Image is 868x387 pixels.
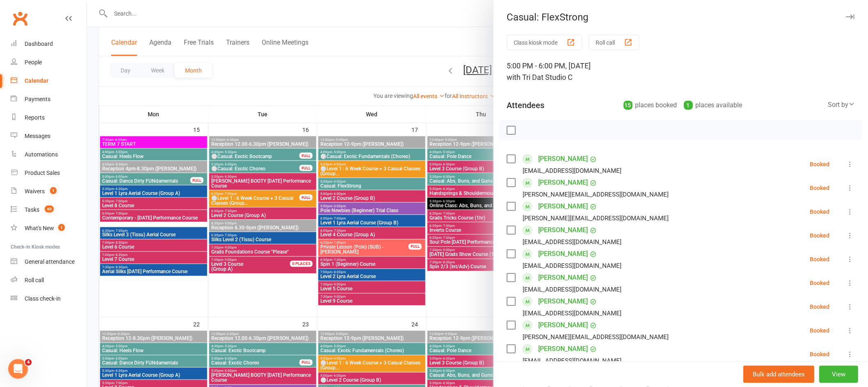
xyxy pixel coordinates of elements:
div: [EMAIL_ADDRESS][DOMAIN_NAME] [523,308,621,319]
div: General attendance [25,258,75,265]
a: [PERSON_NAME] [538,224,588,237]
div: Automations [25,151,58,158]
a: [PERSON_NAME] [538,295,588,308]
a: [PERSON_NAME] [538,152,588,165]
div: Tasks [25,206,39,213]
a: Payments [11,90,87,109]
a: Calendar [11,72,87,90]
a: Waivers 1 [11,182,87,201]
a: Class kiosk mode [11,290,87,308]
div: [EMAIL_ADDRESS][DOMAIN_NAME] [523,355,621,366]
div: Waivers [25,188,45,195]
div: [EMAIL_ADDRESS][DOMAIN_NAME] [523,260,621,271]
div: Booked [810,233,829,238]
div: [EMAIL_ADDRESS][DOMAIN_NAME] [523,237,621,247]
div: [EMAIL_ADDRESS][DOMAIN_NAME] [523,284,621,295]
div: 15 [624,101,633,110]
iframe: Intercom live chat [8,359,28,379]
div: Reports [25,114,45,121]
div: Attendees [507,100,544,111]
div: Payments [25,96,50,102]
span: with Tri D [507,73,537,81]
a: [PERSON_NAME] [538,247,588,260]
div: places booked [624,100,677,111]
a: [PERSON_NAME] [538,319,588,332]
a: Roll call [11,271,87,290]
span: 4 [25,359,32,366]
span: at Studio C [537,73,573,81]
div: [EMAIL_ADDRESS][DOMAIN_NAME] [523,165,621,176]
div: 5:00 PM - 6:00 PM, [DATE] [507,60,855,83]
div: Casual: FlexStrong [493,11,868,23]
div: [PERSON_NAME][EMAIL_ADDRESS][DOMAIN_NAME] [523,213,669,224]
div: Booked [810,256,829,262]
button: Roll call [589,35,640,50]
div: People [25,59,42,66]
a: [PERSON_NAME] [538,200,588,213]
a: Product Sales [11,164,87,182]
div: Booked [810,351,829,357]
div: Class check-in [25,295,61,302]
a: Messages [11,127,87,145]
div: places available [684,100,742,111]
div: What's New [25,225,54,231]
a: [PERSON_NAME] [538,271,588,284]
div: Booked [810,185,829,191]
div: Dashboard [25,41,53,47]
button: Class kiosk mode [507,35,582,50]
div: Booked [810,328,829,333]
div: Messages [25,133,50,139]
button: View [819,366,858,383]
a: Tasks 40 [11,201,87,219]
div: Booked [810,280,829,286]
span: 1 [58,224,65,231]
a: [PERSON_NAME] [538,176,588,189]
span: 40 [45,206,54,213]
a: Reports [11,109,87,127]
a: People [11,53,87,72]
a: Automations [11,145,87,164]
div: [PERSON_NAME][EMAIL_ADDRESS][DOMAIN_NAME] [523,332,669,342]
a: Clubworx [10,8,30,29]
div: Calendar [25,77,48,84]
a: [PERSON_NAME] [538,342,588,355]
span: 1 [50,187,57,194]
div: [PERSON_NAME][EMAIL_ADDRESS][DOMAIN_NAME] [523,189,669,200]
a: Dashboard [11,35,87,53]
div: Booked [810,161,829,167]
div: Product Sales [25,170,60,176]
div: Booked [810,304,829,310]
div: Sort by [828,100,855,110]
div: Booked [810,209,829,215]
div: Roll call [25,277,44,283]
div: 1 [684,101,693,110]
button: Bulk add attendees [743,366,814,383]
a: General attendance kiosk mode [11,253,87,271]
a: What's New1 [11,219,87,238]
